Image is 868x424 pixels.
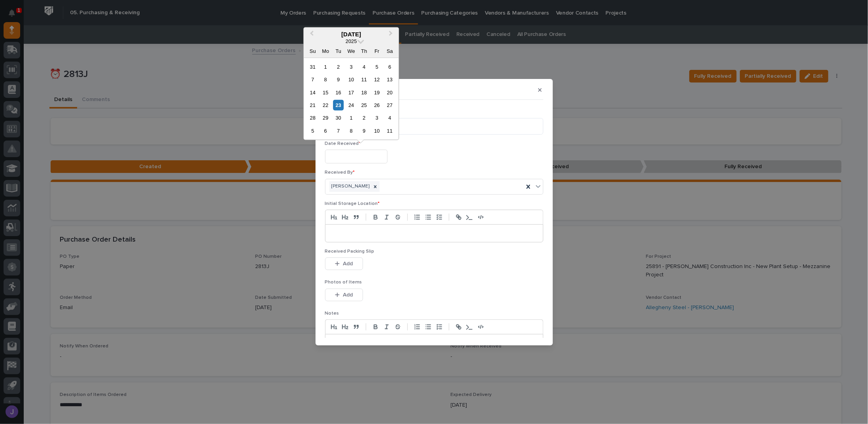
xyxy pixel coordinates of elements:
[333,100,344,111] div: Choose Tuesday, September 23rd, 2025
[320,45,331,56] div: Mo
[346,126,357,136] div: Choose Wednesday, October 8th, 2025
[346,74,357,85] div: Choose Wednesday, September 10th, 2025
[304,28,317,41] button: Previous Month
[359,61,369,72] div: Choose Thursday, September 4th, 2025
[306,60,396,137] div: month 2025-09
[307,100,318,111] div: Choose Sunday, September 21st, 2025
[346,45,357,56] div: We
[307,74,318,85] div: Choose Sunday, September 7th, 2025
[333,126,344,136] div: Choose Tuesday, October 7th, 2025
[384,74,395,85] div: Choose Saturday, September 13th, 2025
[320,126,331,136] div: Choose Monday, October 6th, 2025
[359,45,369,56] div: Th
[325,280,362,285] span: Photos of Items
[372,100,382,111] div: Choose Friday, September 26th, 2025
[359,87,369,98] div: Choose Thursday, September 18th, 2025
[384,45,395,56] div: Sa
[359,100,369,111] div: Choose Thursday, September 25th, 2025
[384,113,395,123] div: Choose Saturday, October 4th, 2025
[304,30,399,38] div: [DATE]
[346,100,357,111] div: Choose Wednesday, September 24th, 2025
[307,87,318,98] div: Choose Sunday, September 14th, 2025
[372,74,382,85] div: Choose Friday, September 12th, 2025
[325,170,355,175] span: Received By
[385,28,398,41] button: Next Month
[333,45,344,56] div: Tu
[307,45,318,56] div: Su
[372,61,382,72] div: Choose Friday, September 5th, 2025
[307,61,318,72] div: Choose Sunday, August 31st, 2025
[325,257,363,270] button: Add
[307,126,318,136] div: Choose Sunday, October 5th, 2025
[372,87,382,98] div: Choose Friday, September 19th, 2025
[333,113,344,123] div: Choose Tuesday, September 30th, 2025
[346,61,357,72] div: Choose Wednesday, September 3rd, 2025
[320,74,331,85] div: Choose Monday, September 8th, 2025
[346,87,357,98] div: Choose Wednesday, September 17th, 2025
[346,113,357,123] div: Choose Wednesday, October 1st, 2025
[372,45,382,56] div: Fr
[325,311,339,316] span: Notes
[359,113,369,123] div: Choose Thursday, October 2nd, 2025
[325,201,380,206] span: Initial Storage Location
[320,100,331,111] div: Choose Monday, September 22nd, 2025
[333,87,344,98] div: Choose Tuesday, September 16th, 2025
[384,100,395,111] div: Choose Saturday, September 27th, 2025
[333,74,344,85] div: Choose Tuesday, September 9th, 2025
[333,61,344,72] div: Choose Tuesday, September 2nd, 2025
[320,87,331,98] div: Choose Monday, September 15th, 2025
[384,126,395,136] div: Choose Saturday, October 11th, 2025
[384,87,395,98] div: Choose Saturday, September 20th, 2025
[343,260,353,267] span: Add
[325,289,363,301] button: Add
[343,291,353,298] span: Add
[384,61,395,72] div: Choose Saturday, September 6th, 2025
[346,38,357,44] span: 2025
[372,126,382,136] div: Choose Friday, October 10th, 2025
[320,61,331,72] div: Choose Monday, September 1st, 2025
[372,113,382,123] div: Choose Friday, October 3rd, 2025
[359,126,369,136] div: Choose Thursday, October 9th, 2025
[320,113,331,123] div: Choose Monday, September 29th, 2025
[325,249,374,254] span: Received Packing Slip
[307,113,318,123] div: Choose Sunday, September 28th, 2025
[329,181,371,192] div: [PERSON_NAME]
[359,74,369,85] div: Choose Thursday, September 11th, 2025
